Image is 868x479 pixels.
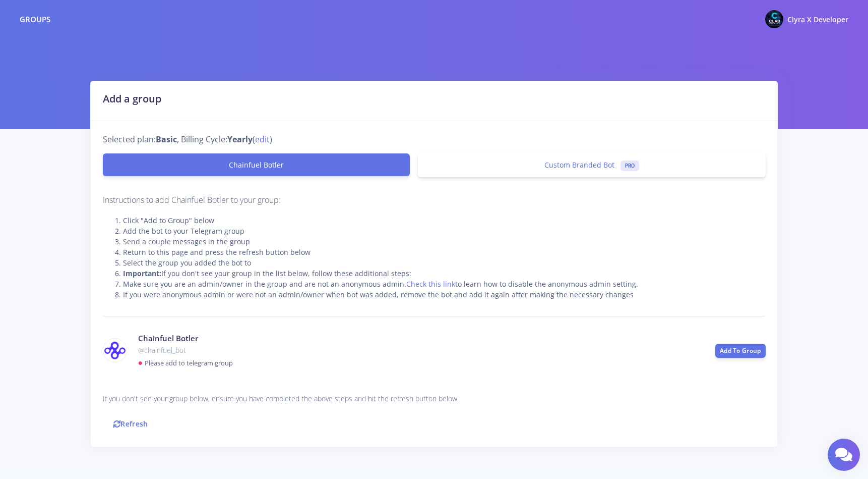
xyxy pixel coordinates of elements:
span: Custom Branded Bot [544,160,614,170]
li: If you were anonymous admin or were not an admin/owner when bot was added, remove the bot and add... [123,289,766,300]
li: Return to this page and press the refresh button below [123,247,766,257]
li: Add the bot to your Telegram group [123,226,766,236]
a: Refresh [103,413,159,435]
li: Click "Add to Group" below [123,215,766,226]
div: Selected plan: , Billing Cycle: ( ) [95,133,758,145]
small: Please add to telegram group [145,358,233,367]
h2: Add a group [103,91,766,107]
span: ● [138,357,143,368]
img: @ClyraXdev Photo [765,10,783,28]
a: edit [255,133,270,145]
span: PRO [621,161,639,171]
div: Groups [20,14,50,25]
strong: Basic [156,133,177,145]
strong: Important: [123,269,161,278]
h4: Chainfuel Botler [138,333,700,344]
li: Send a couple messages in the group [123,236,766,247]
p: Instructions to add Chainfuel Botler to your group: [103,193,766,207]
img: chainfuel_bot [103,341,127,360]
a: Chainfuel Botler [103,153,410,176]
a: Check this link [406,279,455,289]
span: Clyra X Developer [787,15,848,24]
li: If you don't see your group in the list below, follow these additional steps: [123,268,766,279]
p: If you don't see your group below, ensure you have completed the above steps and hit the refresh ... [103,393,766,405]
a: Add To Group [715,344,766,358]
li: Select the group you added the bot to [123,257,766,268]
a: @ClyraXdev Photo Clyra X Developer [757,8,848,30]
strong: Yearly [227,133,253,145]
li: Make sure you are an admin/owner in the group and are not an anonymous admin. to learn how to dis... [123,279,766,289]
p: @chainfuel_bot [138,344,700,356]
